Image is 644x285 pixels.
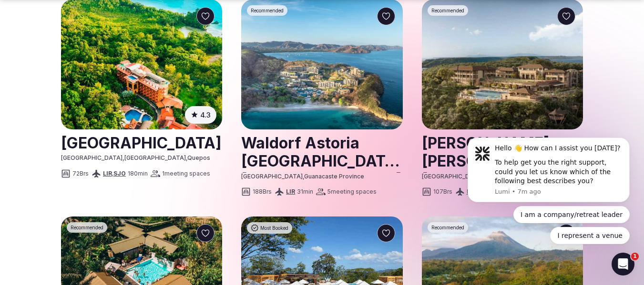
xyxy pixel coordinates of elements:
span: Recommended [71,224,103,231]
a: SJO [113,170,126,177]
a: LIR [103,170,112,177]
span: 1 meeting spaces [162,170,210,178]
span: [GEOGRAPHIC_DATA] [241,173,303,180]
span: Recommended [431,224,464,231]
span: Recommended [431,7,464,14]
div: Recommended [67,222,107,233]
span: 1 [631,253,639,260]
div: Recommended [247,5,287,16]
span: Recommended [251,7,284,14]
span: 188 Brs [253,188,272,196]
a: View venue [241,130,402,173]
span: 5 meeting spaces [327,188,377,196]
span: [GEOGRAPHIC_DATA] [422,173,483,180]
h2: [GEOGRAPHIC_DATA] [61,130,222,154]
span: , [186,154,187,161]
span: Guanacaste Province [304,173,364,180]
span: Most Booked [260,225,288,231]
a: View venue [61,130,222,154]
div: Recommended [428,222,468,233]
button: 4.3 [185,106,216,124]
a: View venue [422,130,583,173]
iframe: Intercom notifications message [453,85,644,259]
span: 4.3 [200,110,211,120]
span: 180 min [128,170,148,178]
span: Quepos [187,154,210,161]
h2: [PERSON_NAME], a [PERSON_NAME][GEOGRAPHIC_DATA] [422,130,583,173]
span: , [123,154,124,161]
span: [GEOGRAPHIC_DATA] [124,154,186,161]
span: 72 Brs [72,170,89,178]
span: [GEOGRAPHIC_DATA] [61,154,123,161]
iframe: Intercom live chat [612,253,634,275]
span: 31 min [297,188,313,196]
span: 107 Brs [433,188,452,196]
a: LIR [286,188,295,195]
div: Most Booked [247,222,292,234]
div: Recommended [428,5,468,16]
div: , [103,170,126,178]
h2: Waldorf Astoria [GEOGRAPHIC_DATA] [GEOGRAPHIC_DATA] [241,130,402,173]
span: , [303,173,304,180]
